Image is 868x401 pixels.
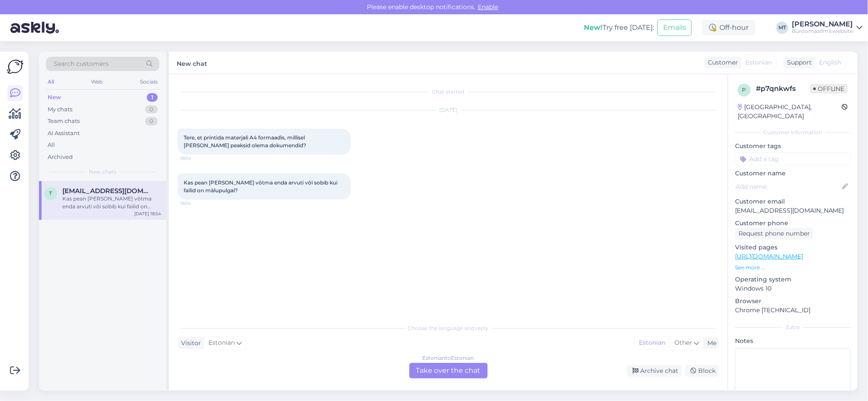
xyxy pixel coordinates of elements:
div: # p7qnkwfs [756,84,810,94]
div: Take over the chat [409,363,488,378]
div: Customer information [735,129,851,136]
div: Off-hour [702,20,755,36]
img: Askly Logo [7,58,23,75]
div: Büroomaailm's website [792,28,853,35]
div: All [48,141,55,149]
button: Emails [657,19,692,36]
div: Visitor [178,339,201,348]
p: Browser [735,297,851,306]
p: Chrome [TECHNICAL_ID] [735,306,851,315]
div: Block [685,365,719,377]
span: tuuranneli@gmail.com [62,187,152,195]
div: Kas pean [PERSON_NAME] võtma enda arvuti või sobib kui failid on mälupulgal? [62,195,161,210]
span: p [742,87,746,93]
span: New chats [89,168,117,176]
span: Estonian [745,58,772,67]
span: Enable [476,3,501,11]
div: Request phone number [735,228,813,239]
div: Chat started [178,88,719,96]
div: Me [704,339,716,348]
div: Archived [48,153,73,162]
span: t [49,190,52,197]
p: [EMAIL_ADDRESS][DOMAIN_NAME] [735,206,851,215]
div: [PERSON_NAME] [792,21,853,28]
div: [GEOGRAPHIC_DATA], [GEOGRAPHIC_DATA] [738,103,842,121]
input: Add a tag [735,152,851,165]
div: Web [90,76,105,87]
div: All [46,76,56,87]
div: Socials [138,76,159,87]
span: Other [674,339,692,346]
span: Tere, et printida materjali A4 formaadis, millisel [PERSON_NAME] peaksid olema dokumendid? [184,134,306,149]
p: Windows 10 [735,284,851,293]
p: Customer tags [735,142,851,151]
p: Notes [735,336,851,346]
div: Choose the language and reply [178,324,719,332]
div: Archive chat [627,365,682,377]
span: Offline [810,84,848,94]
div: [DATE] 18:54 [134,210,161,217]
span: Search customers [54,59,109,68]
p: Customer email [735,197,851,206]
div: 0 [145,105,158,114]
span: English [819,58,842,67]
p: Visited pages [735,243,851,252]
div: 1 [147,93,158,102]
label: New chat [177,57,207,68]
div: My chats [48,105,72,114]
div: Estonian [635,336,670,349]
span: 18:54 [180,200,213,207]
span: Estonian [208,338,235,348]
div: Support [784,58,812,67]
div: 0 [145,117,158,126]
div: Customer [704,58,738,67]
div: Extra [735,323,851,331]
div: AI Assistant [48,129,80,138]
a: [URL][DOMAIN_NAME] [735,252,803,260]
div: Try free [DATE]: [584,23,654,33]
p: Customer name [735,169,851,178]
span: Kas pean [PERSON_NAME] võtma enda arvuti või sobib kui failid on mälupulgal? [184,179,339,194]
input: Add name [735,182,841,191]
span: 18:54 [180,155,213,162]
p: See more ... [735,264,851,272]
div: MT [776,22,788,34]
b: New! [584,23,602,32]
div: Team chats [48,117,80,126]
div: New [48,93,61,102]
p: Customer phone [735,219,851,228]
div: Estonian to Estonian [423,354,474,362]
div: [DATE] [178,106,719,114]
p: Operating system [735,275,851,284]
a: [PERSON_NAME]Büroomaailm's website [792,21,863,35]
